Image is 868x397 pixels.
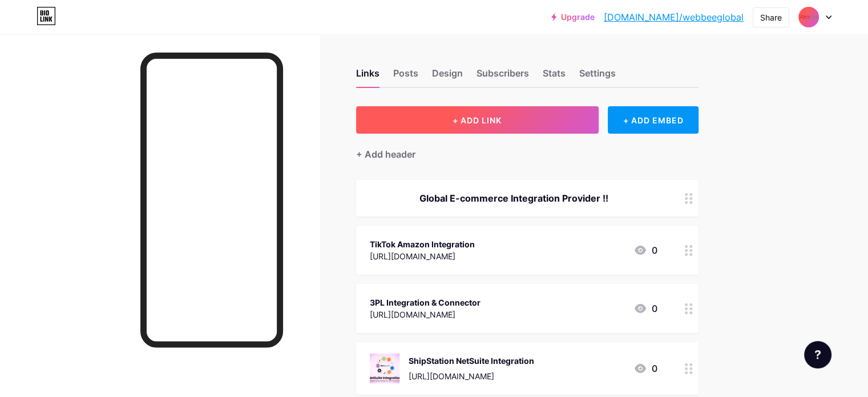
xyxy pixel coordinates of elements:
div: Settings [579,66,616,87]
span: + ADD LINK [453,115,502,125]
div: Links [356,66,380,87]
div: ShipStation NetSuite Integration [409,355,534,367]
div: [URL][DOMAIN_NAME] [370,308,481,320]
div: 0 [633,362,657,375]
button: + ADD LINK [356,106,599,134]
div: 0 [633,243,657,257]
div: 0 [633,302,657,315]
img: ShipStation NetSuite Integration [370,354,399,383]
div: Stats [543,66,566,87]
div: + ADD EMBED [608,106,699,134]
div: Subscribers [477,66,529,87]
div: + Add header [356,147,415,161]
div: [URL][DOMAIN_NAME] [370,250,475,262]
img: webbeeglobal [798,6,819,28]
div: [URL][DOMAIN_NAME] [409,370,534,382]
a: Upgrade [551,13,595,22]
div: Global E-commerce Integration Provider !! [370,191,657,205]
div: TikTok Amazon Integration [370,238,475,250]
a: [DOMAIN_NAME]/webbeeglobal [604,10,744,24]
div: Posts [393,66,418,87]
div: Share [760,11,782,23]
div: Design [432,66,463,87]
div: 3PL Integration & Connector [370,296,481,308]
